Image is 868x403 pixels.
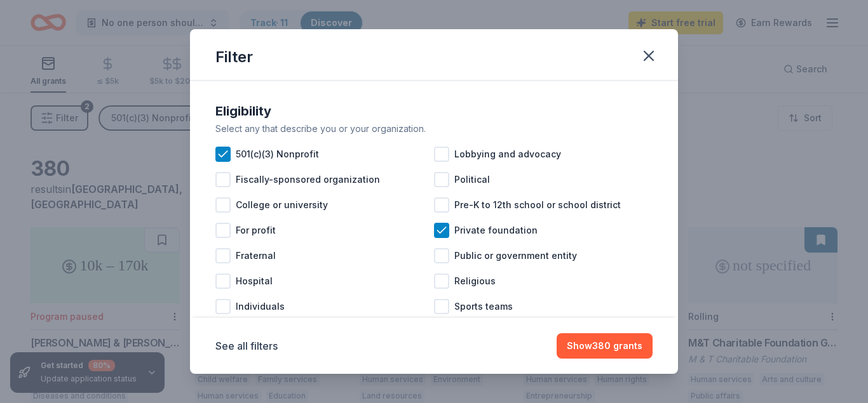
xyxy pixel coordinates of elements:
[236,223,276,238] span: For profit
[236,274,273,289] span: Hospital
[454,197,621,213] span: Pre-K to 12th school or school district
[236,299,285,314] span: Individuals
[557,333,653,359] button: Show380 grants
[236,248,276,263] span: Fraternal
[215,121,653,136] div: Select any that describe you or your organization.
[236,172,380,187] span: Fiscally-sponsored organization
[236,197,328,213] span: College or university
[454,172,490,187] span: Political
[215,47,253,67] div: Filter
[454,248,577,263] span: Public or government entity
[454,223,538,238] span: Private foundation
[454,274,496,289] span: Religious
[236,147,319,162] span: 501(c)(3) Nonprofit
[454,299,513,314] span: Sports teams
[215,338,278,353] button: See all filters
[454,147,561,162] span: Lobbying and advocacy
[215,101,653,121] div: Eligibility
